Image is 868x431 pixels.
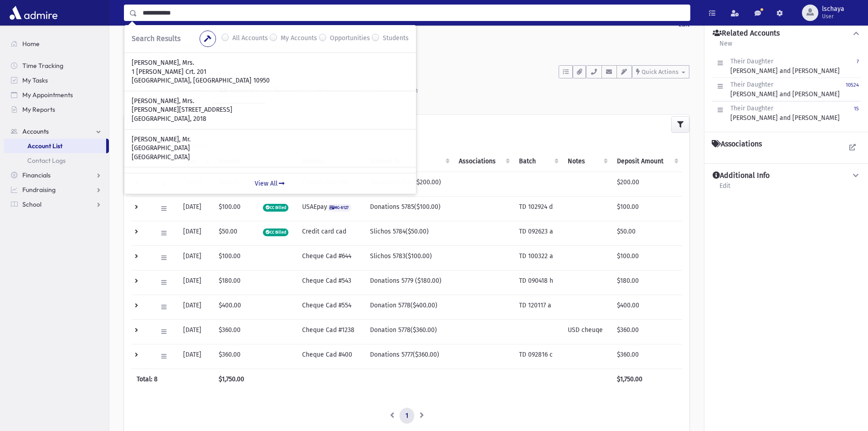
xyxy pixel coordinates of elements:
[365,295,453,319] td: Donation 5778($400.00)
[131,369,213,389] th: Total: 8
[132,144,409,153] p: [GEOGRAPHIC_DATA]
[611,295,682,319] td: $400.00
[213,369,258,389] th: $1,750.00
[132,76,409,85] p: [GEOGRAPHIC_DATA], [GEOGRAPHIC_DATA] 10950
[562,151,612,172] th: Notes: activate to sort column ascending
[514,270,562,295] td: TD 090418 h
[854,104,859,123] a: 15
[365,245,453,270] td: Slichos 5783($100.00)
[22,62,63,70] span: Time Tracking
[4,182,109,197] a: Fundraising
[22,76,48,84] span: My Tasks
[611,344,682,369] td: $360.00
[730,57,840,76] div: [PERSON_NAME] and [PERSON_NAME]
[854,106,859,112] small: 15
[611,151,682,172] th: Deposit Amount: activate to sort column ascending
[713,29,780,38] h4: Related Accounts
[4,168,109,182] a: Financials
[4,58,109,73] a: Time Tracking
[263,228,288,236] span: CC Billed
[846,82,859,88] small: 10524
[213,245,258,270] td: $100.00
[514,245,562,270] td: TD 100322 a
[514,196,562,221] td: TD 102924 d
[178,196,213,221] td: [DATE]
[4,73,109,88] a: My Tasks
[642,68,678,75] span: Quick Actions
[178,295,213,319] td: [DATE]
[611,319,682,344] td: $360.00
[27,142,62,150] span: Account List
[297,319,365,344] td: Cheque Cad #1238
[712,29,861,38] button: Related Accounts
[4,153,109,168] a: Contact Logs
[712,140,762,149] h4: Associations
[730,104,840,123] div: [PERSON_NAME] and [PERSON_NAME]
[4,36,109,51] a: Home
[327,204,351,212] span: MC-6127
[713,171,770,181] h4: Additional Info
[514,221,562,245] td: TD 092623 a
[857,57,859,76] a: 7
[132,135,409,144] p: [PERSON_NAME], Mr.
[297,270,365,295] td: Cheque Cad #543
[232,33,268,44] label: All Accounts
[263,204,288,212] span: CC Billed
[365,221,453,245] td: Slichos 5784($50.00)
[132,58,409,68] p: [PERSON_NAME], Mrs.
[22,200,41,208] span: School
[132,114,409,124] p: [GEOGRAPHIC_DATA], 2018
[4,124,109,139] a: Accounts
[822,13,844,20] span: User
[124,78,168,104] a: Activity
[297,245,365,270] td: Cheque Cad #644
[730,57,773,65] span: Their Daughter
[213,221,258,245] td: $50.00
[611,245,682,270] td: $100.00
[365,196,453,221] td: Donations 5785($100.00)
[730,104,773,112] span: Their Daughter
[4,102,109,117] a: My Reports
[400,408,414,424] a: 1
[611,369,682,389] th: $1,750.00
[611,270,682,295] td: $180.00
[178,270,213,295] td: [DATE]
[297,295,365,319] td: Cheque Cad #554
[730,80,840,99] div: [PERSON_NAME] and [PERSON_NAME]
[719,38,733,55] a: New
[611,221,682,245] td: $50.00
[857,59,859,65] small: 7
[632,65,689,78] button: Quick Actions
[178,245,213,270] td: [DATE]
[7,4,60,22] img: AdmirePro
[514,344,562,369] td: TD 092816 c
[383,33,409,44] label: Students
[514,295,562,319] td: TD 120117 a
[453,151,514,172] th: Associations: activate to sort column ascending
[27,156,66,165] span: Contact Logs
[4,197,109,212] a: School
[719,181,731,197] a: Edit
[213,344,258,369] td: $360.00
[132,153,409,162] p: [GEOGRAPHIC_DATA]
[22,127,49,135] span: Accounts
[514,151,562,172] th: Batch: activate to sort column ascending
[297,344,365,369] td: Cheque Cad #400
[730,81,773,88] span: Their Daughter
[213,319,258,344] td: $360.00
[213,295,258,319] td: $400.00
[213,270,258,295] td: $180.00
[365,319,453,344] td: Donation 5778($360.00)
[846,80,859,99] a: 10524
[22,186,56,194] span: Fundraising
[137,5,690,21] input: Search
[124,173,416,194] a: View All
[712,171,861,181] button: Additional Info
[132,97,409,106] p: [PERSON_NAME], Mrs.
[213,196,258,221] td: $100.00
[297,196,365,221] td: USAEpay
[297,221,365,245] td: Credit card cad
[365,270,453,295] td: Donations 5779 ($180.00)
[4,139,106,153] a: Account List
[178,344,213,369] td: [DATE]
